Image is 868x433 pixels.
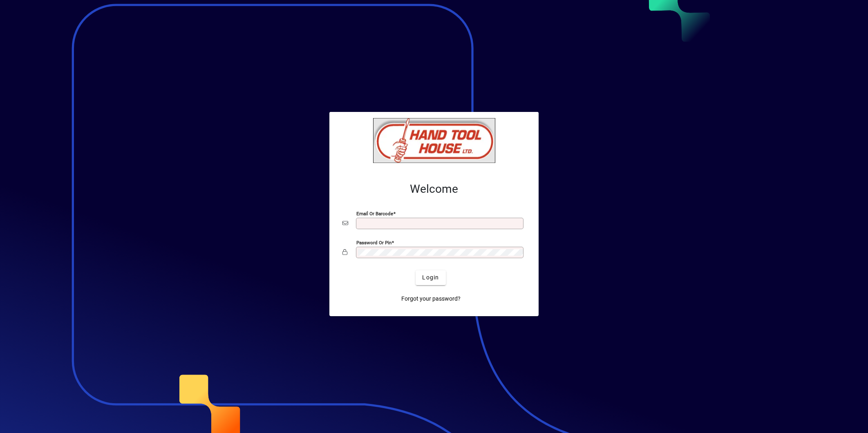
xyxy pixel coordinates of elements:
span: Forgot your password? [401,295,461,303]
a: Forgot your password? [398,292,464,306]
mat-label: Password or Pin [356,239,391,245]
h2: Welcome [342,182,526,196]
button: Login [416,270,445,285]
span: Login [422,273,439,282]
mat-label: Email or Barcode [356,210,393,216]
